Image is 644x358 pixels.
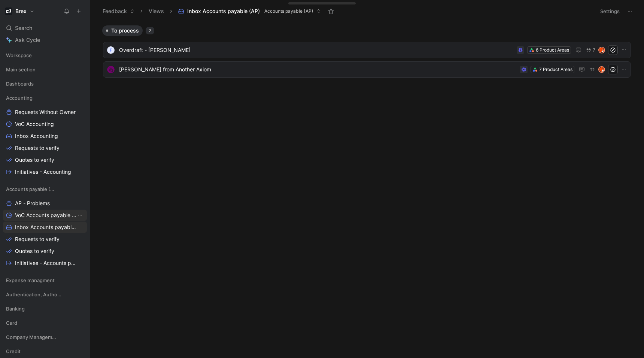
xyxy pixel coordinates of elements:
span: Ask Cycle [15,36,40,44]
span: To process [111,27,139,34]
span: Accounting [6,94,33,102]
span: Accounts payable (AP) [264,7,313,15]
span: [PERSON_NAME] from Another Axiom [119,65,517,74]
span: Main section [6,66,36,73]
a: Inbox Accounting [3,130,87,142]
a: Quotes to verify [3,154,87,166]
div: Company Management [3,331,87,343]
span: Card [6,319,17,327]
img: avatar [599,67,604,72]
div: 7 Product Areas [539,66,572,73]
div: Company Management [3,331,87,345]
span: Initiatives - Accounting [15,168,71,176]
span: Company Management [6,333,57,341]
a: Ask Cycle [3,34,87,46]
div: Card [3,317,87,331]
span: Quotes to verify [15,247,54,255]
div: Accounts payable (AP)AP - ProblemsVoC Accounts payable (AP)View actionsInbox Accounts payable (AP... [3,183,87,269]
div: Card [3,317,87,328]
img: Brex [5,7,12,15]
a: VoC Accounts payable (AP)View actions [3,210,87,221]
span: Credit [6,348,21,355]
img: avatar [599,47,604,53]
a: Requests Without Owner [3,107,87,118]
img: logo [107,66,115,73]
div: F [107,46,115,54]
span: VoC Accounts payable (AP) [15,212,76,219]
span: Requests to verify [15,144,60,152]
button: BrexBrex [3,6,36,16]
div: Main section [3,64,87,77]
span: Banking [6,305,25,312]
a: Requests to verify [3,234,87,245]
span: Inbox Accounting [15,132,58,140]
button: Views [145,6,167,17]
button: Feedback [99,6,138,17]
div: Banking [3,303,87,317]
span: Search [15,24,32,33]
div: Authentication, Authorization & Auditing [3,289,87,302]
button: View actions [76,212,84,219]
div: Banking [3,303,87,314]
span: Requests to verify [15,235,60,243]
span: Workspace [6,52,32,59]
span: Quotes to verify [15,156,54,164]
div: Accounts payable (AP) [3,183,87,195]
span: VoC Accounting [15,120,54,128]
a: VoC Accounting [3,118,87,130]
h1: Brex [15,8,27,15]
div: Search [3,22,87,34]
span: Authentication, Authorization & Auditing [6,291,62,298]
div: Authentication, Authorization & Auditing [3,289,87,300]
a: Requests to verify [3,142,87,154]
div: Credit [3,346,87,357]
div: Expense managment [3,275,87,288]
div: Main section [3,64,87,75]
a: Initiatives - Accounting [3,166,87,178]
div: To process2 [99,25,635,80]
div: Workspace [3,50,87,61]
span: Inbox Accounts payable (AP) [187,7,260,15]
div: Dashboards [3,78,87,89]
button: To process [102,25,143,36]
div: Expense managment [3,275,87,286]
span: Accounts payable (AP) [6,185,56,193]
span: Requests Without Owner [15,108,76,116]
span: Inbox Accounts payable (AP) [15,223,78,231]
span: 7 [593,48,595,52]
a: FOverdraft - [PERSON_NAME]6 Product Areas7avatar [103,42,631,58]
div: 2 [146,27,154,34]
a: AP - Problems [3,198,87,209]
button: 7 [584,46,597,54]
a: Inbox Accounts payable (AP) [3,222,87,233]
div: Accounting [3,92,87,104]
span: AP - Problems [15,200,50,207]
button: Settings [597,6,623,16]
a: Quotes to verify [3,246,87,257]
div: Dashboards [3,78,87,92]
span: Expense managment [6,277,55,284]
button: Inbox Accounts payable (AP)Accounts payable (AP) [175,6,324,17]
span: Initiatives - Accounts payable (AP) [15,259,78,267]
span: Dashboards [6,80,34,87]
span: Overdraft - [PERSON_NAME] [119,46,514,55]
div: AccountingRequests Without OwnerVoC AccountingInbox AccountingRequests to verifyQuotes to verifyI... [3,92,87,178]
a: Initiatives - Accounts payable (AP) [3,257,87,269]
div: 6 Product Areas [536,46,569,54]
a: logo[PERSON_NAME] from Another Axiom7 Product Areasavatar [103,61,631,78]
